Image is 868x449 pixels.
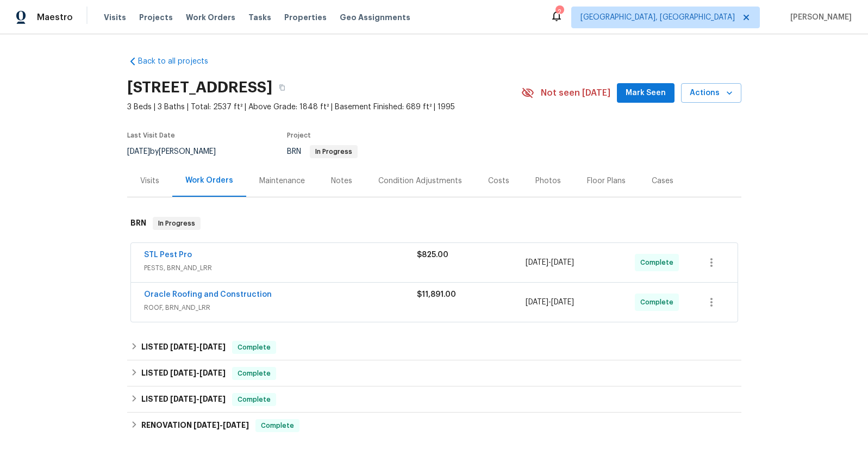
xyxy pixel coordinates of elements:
[233,368,275,379] span: Complete
[141,419,249,432] h6: RENOVATION
[127,145,229,158] div: by [PERSON_NAME]
[257,420,298,431] span: Complete
[233,394,275,405] span: Complete
[541,88,610,98] span: Not seen [DATE]
[526,257,574,268] span: -
[144,302,417,313] span: ROOF, BRN_AND_LRR
[127,386,741,413] div: LISTED [DATE]-[DATE]Complete
[127,148,150,155] span: [DATE]
[127,56,232,67] a: Back to all projects
[170,369,196,377] span: [DATE]
[551,259,574,266] span: [DATE]
[170,343,226,351] span: -
[199,369,226,377] span: [DATE]
[340,12,410,23] span: Geo Assignments
[690,86,733,100] span: Actions
[199,343,226,351] span: [DATE]
[284,12,327,23] span: Properties
[272,78,292,97] button: Copy Address
[233,342,275,353] span: Complete
[786,12,852,23] span: [PERSON_NAME]
[287,132,311,139] span: Project
[551,298,574,306] span: [DATE]
[535,176,561,186] div: Photos
[526,297,574,308] span: -
[37,12,73,23] span: Maestro
[259,176,305,186] div: Maintenance
[127,360,741,386] div: LISTED [DATE]-[DATE]Complete
[417,291,456,298] span: $11,891.00
[130,217,146,230] h6: BRN
[170,343,196,351] span: [DATE]
[144,251,192,259] a: STL Pest Pro
[617,83,675,103] button: Mark Seen
[193,421,220,429] span: [DATE]
[127,413,741,439] div: RENOVATION [DATE]-[DATE]Complete
[378,176,462,186] div: Condition Adjustments
[199,395,226,403] span: [DATE]
[141,341,226,354] h6: LISTED
[488,176,509,186] div: Costs
[104,12,126,23] span: Visits
[526,259,548,266] span: [DATE]
[170,395,196,403] span: [DATE]
[141,393,226,406] h6: LISTED
[144,263,417,273] span: PESTS, BRN_AND_LRR
[417,251,448,259] span: $825.00
[127,132,175,139] span: Last Visit Date
[640,297,678,308] span: Complete
[170,369,226,377] span: -
[185,175,233,186] div: Work Orders
[652,176,673,186] div: Cases
[170,395,226,403] span: -
[580,12,735,23] span: [GEOGRAPHIC_DATA], [GEOGRAPHIC_DATA]
[154,218,199,229] span: In Progress
[141,367,226,380] h6: LISTED
[287,148,358,155] span: BRN
[681,83,741,103] button: Actions
[640,257,678,268] span: Complete
[587,176,626,186] div: Floor Plans
[127,206,741,241] div: BRN In Progress
[127,82,272,93] h2: [STREET_ADDRESS]
[626,86,666,100] span: Mark Seen
[248,14,271,21] span: Tasks
[526,298,548,306] span: [DATE]
[193,421,249,429] span: -
[186,12,235,23] span: Work Orders
[331,176,352,186] div: Notes
[127,334,741,360] div: LISTED [DATE]-[DATE]Complete
[127,102,521,113] span: 3 Beds | 3 Baths | Total: 2537 ft² | Above Grade: 1848 ft² | Basement Finished: 689 ft² | 1995
[139,12,173,23] span: Projects
[311,148,357,155] span: In Progress
[223,421,249,429] span: [DATE]
[555,7,563,17] div: 2
[140,176,159,186] div: Visits
[144,291,272,298] a: Oracle Roofing and Construction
